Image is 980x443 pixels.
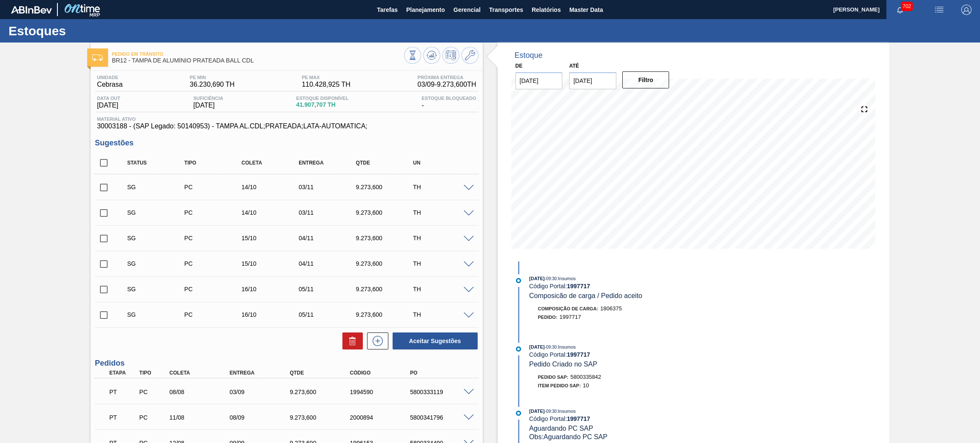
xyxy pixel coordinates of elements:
div: 14/10/2025 [239,184,304,190]
div: 9.273,600 [354,260,419,267]
h1: Estoques [9,26,160,36]
span: 702 [901,2,913,11]
div: Pedido em Trânsito [107,383,140,401]
div: TH [411,235,476,241]
div: Sugestão Criada [125,286,190,292]
div: 9.273,600 [354,209,419,216]
span: 10 [583,382,589,389]
span: Planejamento [406,5,445,15]
span: Suficiência [193,96,223,101]
div: Sugestão Criada [125,209,190,216]
div: Pedido de Compra [182,184,247,190]
div: Coleta [167,370,236,376]
strong: 1997717 [567,351,590,358]
div: Pedido de Compra [182,235,247,241]
div: 04/11/2025 [296,235,361,241]
div: Entrega [228,370,296,376]
img: userActions [934,5,944,15]
div: 11/08/2025 [167,414,236,421]
div: 9.273,600 [354,235,419,241]
span: Tarefas [377,5,398,15]
span: 5800335842 [570,374,601,380]
span: : Insumos [557,344,576,349]
div: Pedido de Compra [182,209,247,216]
button: Visão Geral dos Estoques [404,47,421,64]
span: Obs: Aguardando PC SAP [529,433,607,440]
button: Notificações [886,4,914,16]
div: 16/10/2025 [239,286,304,292]
div: Pedido de Compra [137,389,170,395]
img: TNhmsLtSVTkK8tSr43FrP2fwEKptu5GPRR3wAAAABJRU5ErkJggg== [11,6,52,14]
div: Pedido em Trânsito [107,408,140,427]
div: Pedido de Compra [182,311,247,318]
div: 9.273,600 [354,311,419,318]
input: dd/mm/yyyy [569,72,616,89]
span: Unidade [97,75,122,80]
img: atual [516,346,521,352]
button: Atualizar Gráfico [423,47,440,64]
strong: 1997717 [567,415,590,422]
img: Ícone [92,54,103,61]
span: : Insumos [557,276,576,281]
div: UN [411,160,476,166]
div: Pedido de Compra [137,414,170,421]
div: Código [348,370,416,376]
div: Nova sugestão [363,332,388,349]
label: Até [569,63,579,69]
div: 04/11/2025 [296,260,361,267]
div: Qtde [288,370,356,376]
span: Relatórios [532,5,561,15]
span: Pedido Criado no SAP [529,361,597,368]
div: Excluir Sugestões [338,332,363,349]
span: Estoque Bloqueado [422,96,476,101]
div: TH [411,260,476,267]
div: Sugestão Criada [125,235,190,241]
div: Tipo [137,370,170,376]
div: 15/10/2025 [239,260,304,267]
label: De [516,63,523,69]
div: Etapa [107,370,140,376]
div: Status [125,160,190,166]
div: Estoque [515,51,543,60]
strong: 1997717 [567,283,590,290]
div: 08/09/2025 [228,414,296,421]
span: Pedido SAP: [538,375,569,380]
h3: Pedidos [95,359,479,368]
button: Ir ao Master Data / Geral [462,47,479,64]
div: 9.273,600 [288,389,356,395]
div: 1994590 [348,389,416,395]
div: 9.273,600 [288,414,356,421]
span: Pedido em Trânsito [112,51,404,57]
span: Estoque Disponível [296,96,348,101]
div: 5800333119 [408,389,476,395]
span: - 09:30 [545,345,557,349]
img: atual [516,278,521,283]
span: Aguardando PC SAP [529,425,593,432]
div: Pedido de Compra [182,286,247,292]
div: - [419,96,478,109]
div: TH [411,286,476,292]
div: Código Portal: [529,351,731,358]
div: Tipo [182,160,247,166]
span: Material ativo [97,116,476,122]
span: Data out [97,96,120,101]
div: 15/10/2025 [239,235,304,241]
span: - 09:30 [545,276,557,281]
h3: Sugestões [95,139,479,148]
span: BR12 - TAMPA DE ALUMÍNIO PRATEADA BALL CDL [112,57,404,64]
div: 16/10/2025 [239,311,304,318]
button: Programar Estoque [442,47,459,64]
span: 1997717 [559,314,581,320]
span: Composição de Carga : [538,306,598,311]
div: 03/11/2025 [296,184,361,190]
span: 41.907,707 TH [296,102,348,108]
span: [DATE] [97,102,120,109]
div: 08/08/2025 [167,389,236,395]
div: TH [411,209,476,216]
div: 9.273,600 [354,286,419,292]
span: [DATE] [529,276,544,281]
span: 03/09 - 9.273,600 TH [418,81,476,88]
span: : Insumos [557,409,576,414]
span: [DATE] [529,409,544,414]
div: 03/11/2025 [296,209,361,216]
